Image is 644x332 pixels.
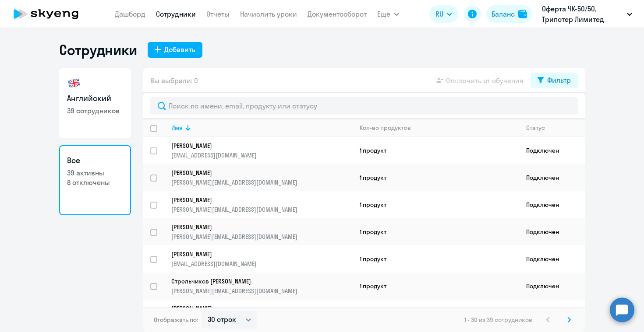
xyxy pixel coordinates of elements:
a: Документооборот [308,10,367,18]
td: 1 продукт [353,273,519,300]
p: [EMAIL_ADDRESS][DOMAIN_NAME] [171,151,352,159]
button: Балансbalance [486,5,532,23]
img: balance [518,10,527,18]
td: 1 продукт [353,137,519,164]
td: Подключен [519,273,585,300]
div: Имя [171,124,183,132]
a: [PERSON_NAME][PERSON_NAME][EMAIL_ADDRESS][DOMAIN_NAME] [171,223,352,241]
div: Статус [526,124,545,132]
td: 1 продукт [353,218,519,245]
p: [PERSON_NAME][EMAIL_ADDRESS][DOMAIN_NAME] [171,178,352,186]
td: Подключен [519,245,585,273]
a: [PERSON_NAME][EMAIL_ADDRESS][DOMAIN_NAME] [171,142,352,159]
div: Статус [526,124,584,132]
a: Отчеты [206,10,230,18]
span: Вы выбрали: 0 [150,75,198,86]
div: Имя [171,124,352,132]
td: 1 продукт [353,300,519,327]
button: Добавить [148,42,202,58]
div: Баланс [492,9,515,19]
td: 1 продукт [353,245,519,273]
p: Оферта ЧК-50/50, Трипстер Лимитед [542,3,623,24]
h3: Все [67,155,123,166]
td: 1 продукт [353,164,519,191]
a: [PERSON_NAME][PERSON_NAME][EMAIL_ADDRESS][DOMAIN_NAME] [171,196,352,213]
p: Стрельчиков [PERSON_NAME] [171,277,340,285]
span: 1 - 30 из 39 сотрудников [464,316,532,324]
span: Ещё [377,9,390,19]
p: [PERSON_NAME][EMAIL_ADDRESS][DOMAIN_NAME] [171,287,352,295]
button: RU [429,5,458,23]
div: Кол-во продуктов [360,124,411,132]
div: Фильтр [547,75,571,85]
div: Кол-во продуктов [360,124,519,132]
p: 39 активны [67,168,123,178]
input: Поиск по имени, email, продукту или статусу [150,97,578,115]
a: [PERSON_NAME][PERSON_NAME][EMAIL_ADDRESS][DOMAIN_NAME] [171,169,352,186]
td: Подключен [519,137,585,164]
p: 39 сотрудников [67,106,123,115]
img: english [67,76,81,90]
p: 8 отключены [67,178,123,187]
p: [PERSON_NAME] [171,142,340,150]
button: Ещё [377,5,399,23]
td: Подключен [519,300,585,327]
span: RU [435,9,443,19]
div: Добавить [164,44,195,55]
p: [PERSON_NAME] [171,304,340,312]
p: [EMAIL_ADDRESS][DOMAIN_NAME] [171,260,352,268]
h1: Сотрудники [59,41,137,59]
td: Подключен [519,164,585,191]
td: Подключен [519,191,585,218]
p: [PERSON_NAME] [171,223,340,231]
td: 1 продукт [353,191,519,218]
td: Подключен [519,218,585,245]
a: Стрельчиков [PERSON_NAME][PERSON_NAME][EMAIL_ADDRESS][DOMAIN_NAME] [171,277,352,295]
a: [PERSON_NAME][EMAIL_ADDRESS][DOMAIN_NAME] [171,304,352,322]
p: [PERSON_NAME][EMAIL_ADDRESS][DOMAIN_NAME] [171,206,352,213]
p: [PERSON_NAME] [171,169,340,177]
span: Отображать по: [154,316,198,324]
h3: Английский [67,93,123,104]
a: Дашборд [115,10,145,18]
p: [PERSON_NAME] [171,250,340,258]
p: [PERSON_NAME][EMAIL_ADDRESS][DOMAIN_NAME] [171,233,352,241]
a: Сотрудники [156,10,196,18]
a: [PERSON_NAME][EMAIL_ADDRESS][DOMAIN_NAME] [171,250,352,268]
button: Фильтр [531,73,578,88]
a: Начислить уроки [240,10,297,18]
p: [PERSON_NAME] [171,196,340,204]
button: Оферта ЧК-50/50, Трипстер Лимитед [538,3,637,24]
a: Все39 активны8 отключены [59,145,131,215]
a: Английский39 сотрудников [59,68,131,138]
